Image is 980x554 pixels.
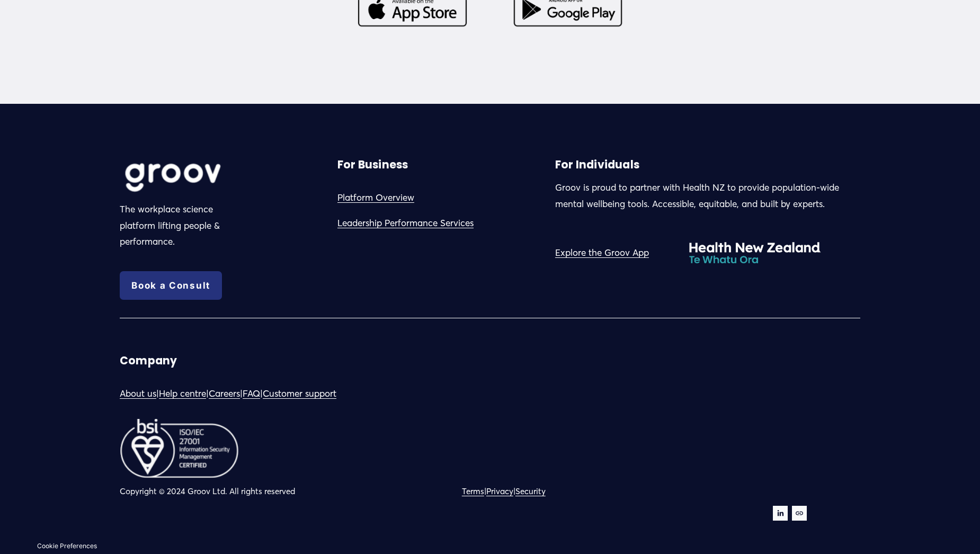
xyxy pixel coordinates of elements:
[515,484,546,499] a: Security
[120,386,156,402] a: About us
[773,506,788,521] a: LinkedIn
[37,542,97,550] button: Cookie Preferences
[555,157,639,172] strong: For Individuals
[337,157,408,172] strong: For Business
[32,538,102,554] section: Manage previously selected cookie options
[555,180,860,212] p: Groov is proud to partner with Health NZ to provide population-wide mental wellbeing tools. Acces...
[486,484,513,499] a: Privacy
[337,190,414,206] a: Platform Overview
[159,386,206,402] a: Help centre
[120,353,177,368] strong: Company
[337,215,474,231] a: Leadership Performance Services
[462,484,705,499] p: | |
[555,245,649,261] a: Explore the Groov App
[209,386,240,402] a: Careers
[243,386,260,402] a: FAQ
[120,271,222,300] a: Book a Consult
[120,484,487,499] p: Copyright © 2024 Groov Ltd. All rights reserved
[120,201,238,250] p: The workplace science platform lifting people & performance.
[792,506,807,521] a: URL
[462,484,484,499] a: Terms
[120,386,487,402] p: | | | |
[263,386,336,402] a: Customer support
